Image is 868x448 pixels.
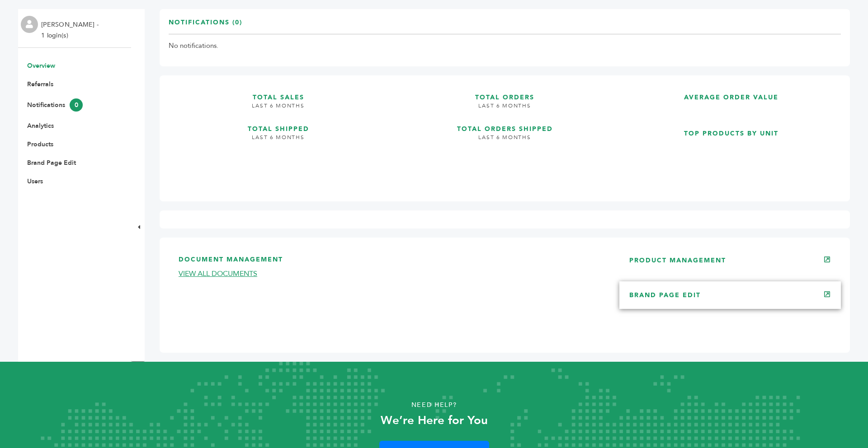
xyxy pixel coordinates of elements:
a: Analytics [27,121,54,130]
a: AVERAGE ORDER VALUE [622,84,841,113]
span: 0 [70,98,83,112]
img: profile.png [21,16,38,33]
h3: TOTAL SHIPPED [169,116,388,134]
h4: LAST 6 MONTHS [395,102,614,117]
a: VIEW ALL DOCUMENTS [179,269,257,279]
h3: TOTAL ORDERS [395,84,614,102]
h4: LAST 6 MONTHS [395,134,614,148]
li: [PERSON_NAME] - 1 login(s) [41,19,101,41]
a: Overview [27,61,55,70]
a: BRAND PAGE EDIT [629,291,701,299]
h3: TOP PRODUCTS BY UNIT [622,121,841,138]
h3: AVERAGE ORDER VALUE [622,84,841,102]
h3: Notifications (0) [169,18,242,34]
h3: DOCUMENT MANAGEMENT [179,255,602,269]
a: PRODUCT MANAGEMENT [629,256,726,265]
a: Notifications0 [27,101,83,109]
a: TOTAL SALES LAST 6 MONTHS TOTAL SHIPPED LAST 6 MONTHS [169,84,388,185]
a: Referrals [27,80,53,89]
a: Users [27,177,43,186]
strong: We’re Here for You [381,412,488,429]
h4: LAST 6 MONTHS [169,134,388,148]
a: Brand Page Edit [27,159,76,167]
td: No notifications. [169,34,841,58]
h4: LAST 6 MONTHS [169,102,388,117]
a: TOP PRODUCTS BY UNIT [622,121,841,185]
h3: TOTAL SALES [169,84,388,102]
p: Need Help? [43,398,825,412]
a: Products [27,140,53,149]
a: TOTAL ORDERS LAST 6 MONTHS TOTAL ORDERS SHIPPED LAST 6 MONTHS [395,84,614,185]
h3: TOTAL ORDERS SHIPPED [395,116,614,134]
